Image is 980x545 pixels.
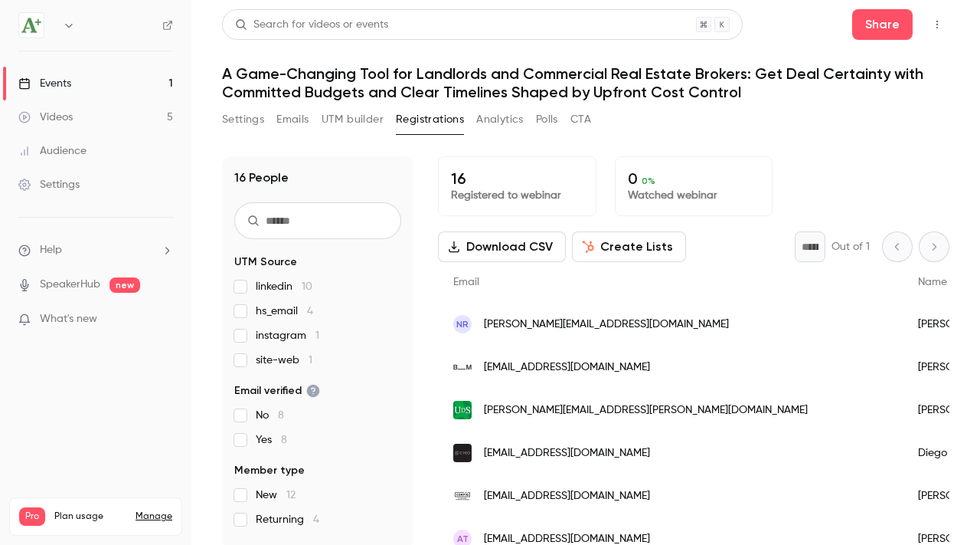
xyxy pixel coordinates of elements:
p: Registered to webinar [451,188,583,203]
span: Yes [256,432,287,448]
span: 1 [315,330,319,341]
span: hs_email [256,304,313,319]
div: Settings [18,177,80,192]
a: Manage [136,511,172,523]
button: Emails [276,107,309,132]
span: 1 [309,355,312,366]
span: linkedin [256,279,312,294]
span: 8 [278,410,284,421]
img: bemondo.ca [453,358,472,376]
span: 4 [313,514,319,525]
span: [EMAIL_ADDRESS][DOMAIN_NAME] [484,445,650,461]
button: CTA [570,107,591,132]
div: Videos [18,110,73,125]
span: 10 [302,281,312,292]
button: Create Lists [572,231,686,262]
button: Analytics [476,107,524,132]
button: Download CSV [438,231,566,262]
h1: A Game-Changing Tool for Landlords and Commercial Real Estate Brokers: Get Deal Certainty with Co... [222,64,949,101]
li: help-dropdown-opener [18,242,173,258]
p: Out of 1 [831,239,870,254]
span: new [109,277,140,293]
button: UTM builder [322,107,384,132]
span: Returning [256,512,319,527]
span: 12 [286,490,296,501]
p: Watched webinar [628,188,760,203]
button: Polls [536,107,558,132]
span: instagram [256,328,319,343]
span: NR [456,317,469,331]
span: New [256,488,296,503]
span: No [256,408,284,423]
div: Audience [18,143,87,159]
button: Registrations [396,107,464,132]
span: Email verified [234,383,320,399]
span: UTM Source [234,254,297,270]
span: Name [918,277,947,287]
span: [EMAIL_ADDRESS][DOMAIN_NAME] [484,360,650,376]
span: 0 % [642,176,655,186]
p: 0 [628,169,760,188]
span: Member type [234,463,305,478]
img: usherbrooke.ca [453,401,472,419]
span: What's new [40,311,97,327]
button: Share [852,9,913,40]
span: [EMAIL_ADDRESS][DOMAIN_NAME] [484,488,650,504]
span: Help [40,242,62,258]
p: 16 [451,169,583,188]
span: [PERSON_NAME][EMAIL_ADDRESS][PERSON_NAME][DOMAIN_NAME] [484,402,808,419]
button: Settings [222,107,264,132]
span: site-web [256,353,312,368]
span: 8 [281,435,287,445]
span: Plan usage [54,511,126,523]
div: Events [18,76,71,91]
img: corpiq.com [453,487,472,505]
div: Search for videos or events [235,17,388,33]
span: 4 [307,306,313,317]
a: SpeakerHub [40,277,100,293]
span: Pro [19,507,45,526]
h1: 16 People [234,169,289,187]
img: creo-solutions.ca [453,444,472,462]
span: [PERSON_NAME][EMAIL_ADDRESS][DOMAIN_NAME] [484,317,729,333]
iframe: Noticeable Trigger [155,313,173,327]
span: Email [453,277,479,287]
